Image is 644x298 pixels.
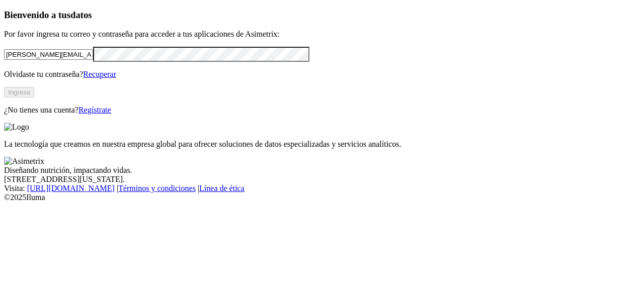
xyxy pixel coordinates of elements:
p: La tecnología que creamos en nuestra empresa global para ofrecer soluciones de datos especializad... [4,140,640,149]
span: datos [70,10,92,20]
img: Logo [4,123,29,132]
h3: Bienvenido a tus [4,10,640,21]
img: Asimetrix [4,157,44,166]
a: Regístrate [78,106,111,114]
a: Línea de ética [199,184,245,192]
input: Tu correo [4,49,93,60]
p: ¿No tienes una cuenta? [4,106,640,115]
div: Diseñando nutrición, impactando vidas. [4,166,640,175]
p: Por favor ingresa tu correo y contraseña para acceder a tus aplicaciones de Asimetrix: [4,30,640,39]
a: Términos y condiciones [118,184,196,192]
button: Ingresa [4,87,34,97]
p: Olvidaste tu contraseña? [4,70,640,79]
div: Visita : | | [4,184,640,193]
div: [STREET_ADDRESS][US_STATE]. [4,175,640,184]
a: Recuperar [83,70,116,78]
a: [URL][DOMAIN_NAME] [27,184,115,192]
div: © 2025 Iluma [4,193,640,202]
